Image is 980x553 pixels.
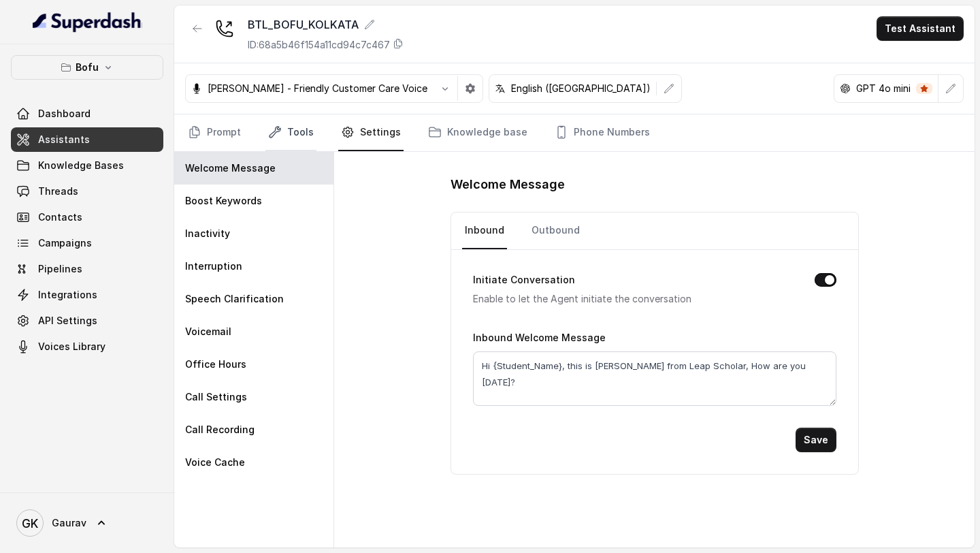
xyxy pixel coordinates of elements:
[473,272,575,288] label: Initiate Conversation
[425,114,530,151] a: Knowledge base
[265,114,316,151] a: Tools
[33,11,142,33] img: light.svg
[11,55,163,80] button: Bofu
[552,114,653,151] a: Phone Numbers
[11,205,163,230] a: Contacts
[185,114,244,151] a: Prompt
[840,83,851,94] svg: openai logo
[185,325,231,338] p: Voicemail
[185,227,230,240] p: Inactivity
[185,358,246,371] p: Office Hours
[11,179,163,204] a: Threads
[52,516,86,530] span: Gaurav
[185,423,255,437] p: Call Recording
[11,283,163,307] a: Integrations
[38,107,91,121] span: Dashboard
[248,16,404,33] div: BTL_BOFU_KOLKATA
[473,332,606,343] label: Inbound Welcome Message
[11,101,163,126] a: Dashboard
[462,212,847,249] nav: Tabs
[38,210,82,224] span: Contacts
[38,185,78,198] span: Threads
[208,82,427,95] p: [PERSON_NAME] - Friendly Customer Care Voice
[11,309,163,333] a: API Settings
[22,516,38,531] text: GK
[38,288,97,302] span: Integrations
[76,59,99,76] p: Bofu
[451,174,859,195] h1: Welcome Message
[38,262,82,276] span: Pipelines
[185,161,276,175] p: Welcome Message
[185,259,242,273] p: Interruption
[877,16,964,41] button: Test Assistant
[856,82,911,95] p: GPT 4o mini
[796,428,836,452] button: Save
[38,159,124,172] span: Knowledge Bases
[185,390,247,404] p: Call Settings
[11,257,163,281] a: Pipelines
[473,291,793,307] p: Enable to let the Agent initiate the conversation
[11,334,163,359] a: Voices Library
[11,504,163,542] a: Gaurav
[11,127,163,152] a: Assistants
[185,194,262,208] p: Boost Keywords
[338,114,404,151] a: Settings
[185,456,245,469] p: Voice Cache
[511,82,651,95] p: English ([GEOGRAPHIC_DATA])
[185,114,964,151] nav: Tabs
[529,212,583,249] a: Outbound
[11,231,163,255] a: Campaigns
[38,236,92,250] span: Campaigns
[473,351,836,406] textarea: Hi {Student_Name}, this is [PERSON_NAME] from Leap Scholar, How are you [DATE]?
[185,292,284,306] p: Speech Clarification
[11,153,163,178] a: Knowledge Bases
[38,314,97,328] span: API Settings
[462,212,507,249] a: Inbound
[248,38,390,52] p: ID: 68a5b46f154a11cd94c7c467
[38,133,90,146] span: Assistants
[38,340,105,353] span: Voices Library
